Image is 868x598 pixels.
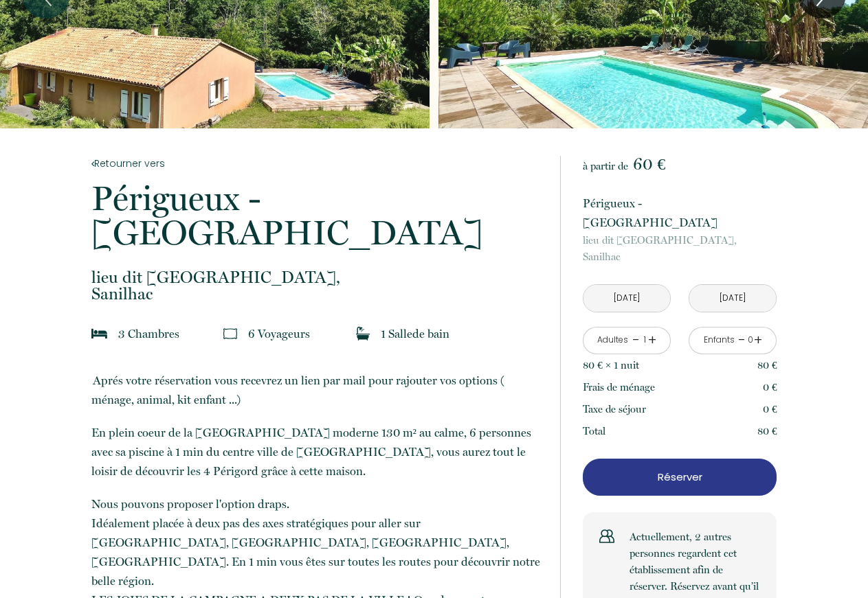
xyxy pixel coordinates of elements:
[91,156,542,171] a: Retourner vers
[91,423,542,481] p: En plein coeur de la [GEOGRAPHIC_DATA] moderne 130 m² au calme, 6 personnes avec sa piscine à 1 m...
[583,285,670,312] input: Arrivée
[381,324,449,343] p: 1 Salle de bain
[583,401,646,417] p: Taxe de séjour
[583,160,628,172] span: à partir de
[763,379,777,395] p: 0 €
[648,330,656,351] a: +
[583,194,777,232] p: Périgueux - [GEOGRAPHIC_DATA]
[738,330,746,351] a: -
[704,334,735,347] div: Enfants
[599,529,614,544] img: users
[91,371,542,409] p: Aprés votre réservation vous recevrez un lien par mail pour rajouter vos options ( ménage, animal...
[583,423,605,439] p: Total
[588,469,772,485] p: Réserver
[91,269,542,302] p: Sanilhac
[633,154,665,174] span: 60 €
[632,330,640,351] a: -
[754,330,762,351] a: +
[583,232,777,265] p: Sanilhac
[91,181,542,250] p: Périgueux - [GEOGRAPHIC_DATA]
[305,327,310,341] span: s
[757,423,777,439] p: 80 €
[223,327,237,341] img: guests
[689,285,776,312] input: Départ
[91,269,542,286] span: lieu dit [GEOGRAPHIC_DATA],
[747,334,754,347] div: 0
[583,232,777,249] span: lieu dit [GEOGRAPHIC_DATA],
[763,401,777,417] p: 0 €
[583,459,777,496] button: Réserver
[583,379,655,395] p: Frais de ménage
[641,334,648,347] div: 1
[118,324,179,343] p: 3 Chambre
[583,357,639,373] p: 80 € × 1 nuit
[175,327,179,341] span: s
[597,334,628,347] div: Adultes
[248,324,310,343] p: 6 Voyageur
[757,357,777,373] p: 80 €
